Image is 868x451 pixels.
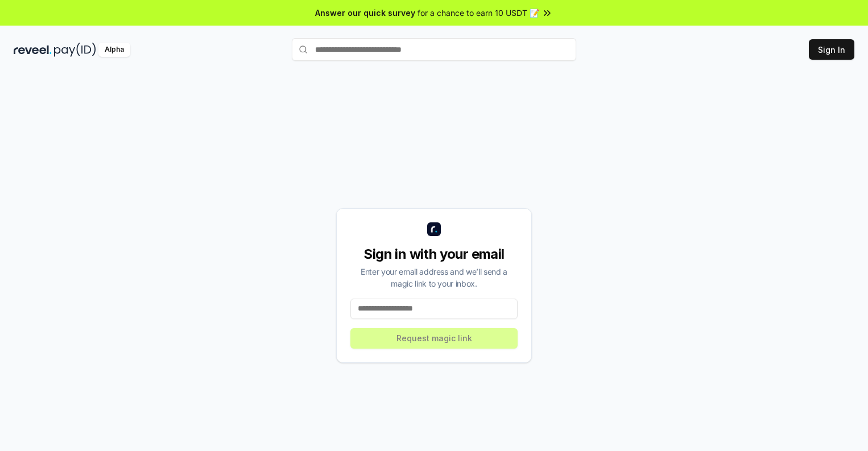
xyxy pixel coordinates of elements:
[98,43,130,57] div: Alpha
[350,245,518,263] div: Sign in with your email
[14,43,52,57] img: reveel_dark
[418,7,539,19] span: for a chance to earn 10 USDT 📝
[54,43,96,57] img: pay_id
[427,222,441,236] img: logo_small
[315,7,415,19] span: Answer our quick survey
[350,266,518,289] div: Enter your email address and we’ll send a magic link to your inbox.
[809,39,854,60] button: Sign In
